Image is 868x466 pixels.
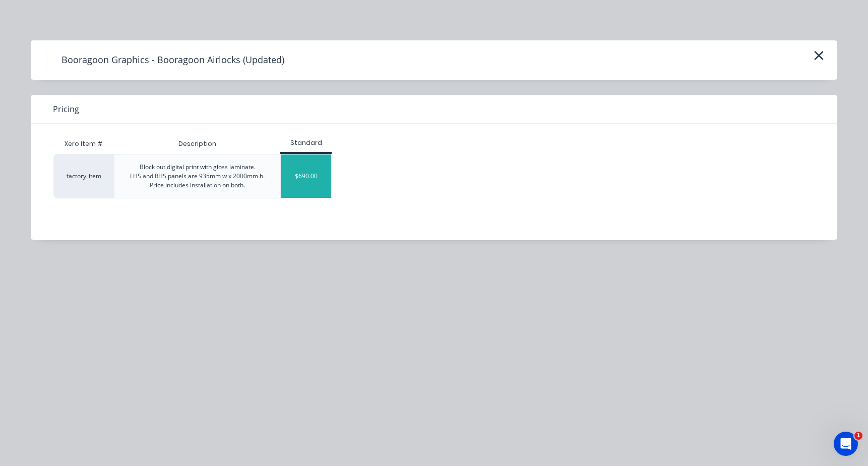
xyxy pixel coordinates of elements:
h4: Booragoon Graphics - Booragoon Airlocks (Updated) [46,50,299,70]
iframe: Intercom live chat [834,432,858,456]
span: 1 [854,432,862,440]
div: Xero Item # [53,134,114,154]
div: Block out digital print with gloss laminate. LHS and RHS panels are 935mm w x 2000mm h. Price inc... [122,163,272,190]
span: Pricing [53,103,79,115]
div: $690.00 [281,154,331,198]
div: factory_item [53,154,114,198]
div: Description [170,131,224,157]
div: Standard [280,138,332,147]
